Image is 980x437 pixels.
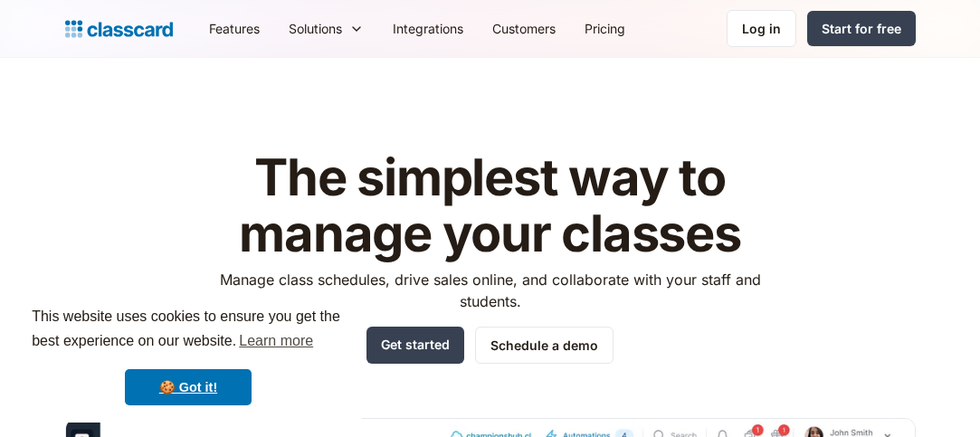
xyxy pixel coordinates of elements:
[32,306,345,355] span: This website uses cookies to ensure you get the best experience on our website.
[822,19,901,38] div: Start for free
[727,10,796,47] a: Log in
[378,8,478,49] a: Integrations
[203,150,777,261] h1: The simplest way to manage your classes
[570,8,640,49] a: Pricing
[236,328,316,355] a: learn more about cookies
[203,269,777,312] p: Manage class schedules, drive sales online, and collaborate with your staff and students.
[14,289,362,423] div: cookieconsent
[807,11,916,46] a: Start for free
[289,19,342,38] div: Solutions
[366,327,464,364] a: Get started
[274,8,378,49] div: Solutions
[742,19,781,38] div: Log in
[478,8,570,49] a: Customers
[65,16,173,42] a: home
[475,327,614,364] a: Schedule a demo
[125,369,252,405] a: dismiss cookie message
[195,8,274,49] a: Features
